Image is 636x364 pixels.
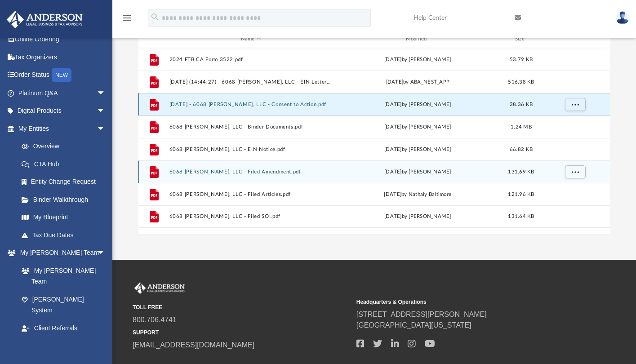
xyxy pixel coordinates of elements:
div: Name [169,35,332,43]
img: Anderson Advisors Platinum Portal [4,11,85,28]
a: Entity Change Request [13,173,119,191]
button: 6068 [PERSON_NAME], LLC - Filed Articles.pdf [169,191,333,197]
img: Anderson Advisors Platinum Portal [133,282,187,294]
div: [DATE] by [PERSON_NAME] [336,56,499,64]
div: id [142,35,165,43]
a: Order StatusNEW [6,66,119,84]
span: 121.96 KB [508,192,534,197]
a: [PERSON_NAME] System [13,290,115,319]
a: Tax Due Dates [13,226,119,244]
button: 6068 [PERSON_NAME], LLC - EIN Notice.pdf [169,146,333,152]
small: TOLL FREE [133,303,350,311]
a: menu [121,17,132,23]
a: My Entitiesarrow_drop_down [6,120,119,138]
button: 6068 [PERSON_NAME], LLC - Binder Documents.pdf [169,124,333,130]
div: [DATE] by Nathaly Baltimore [336,191,499,199]
button: More options [565,98,586,111]
span: 66.82 KB [510,147,533,152]
button: 6068 [PERSON_NAME], LLC - Filed SOI.pdf [169,214,333,220]
a: My [PERSON_NAME] Team [13,262,110,290]
a: Platinum Q&Aarrow_drop_down [6,84,119,102]
span: 1.24 MB [511,124,532,129]
div: id [543,35,606,43]
a: Client Referrals [13,319,115,337]
img: User Pic [616,11,629,24]
span: 38.36 KB [510,102,533,107]
a: CTA Hub [13,155,119,173]
span: 131.69 KB [508,169,534,174]
div: [DATE] by [PERSON_NAME] [336,168,499,176]
button: 6068 [PERSON_NAME], LLC - Filed Amendment.pdf [169,169,333,175]
div: [DATE] by [PERSON_NAME] [336,101,499,109]
small: SUPPORT [133,328,350,337]
span: arrow_drop_down [97,102,115,120]
span: 516.38 KB [508,80,534,84]
a: Digital Productsarrow_drop_down [6,102,119,120]
span: 131.64 KB [508,214,534,219]
div: [DATE] by [PERSON_NAME] [336,123,499,131]
a: My Blueprint [13,209,115,226]
span: arrow_drop_down [97,244,115,262]
div: grid [138,48,610,235]
a: 800.706.4741 [133,316,177,324]
a: Binder Walkthrough [13,191,119,209]
button: 2024 FTB CA Form 3522.pdf [169,57,333,62]
a: [EMAIL_ADDRESS][DOMAIN_NAME] [133,341,254,349]
a: Online Ordering [6,31,119,49]
a: [GEOGRAPHIC_DATA][US_STATE] [356,321,471,329]
div: [DATE] by [PERSON_NAME] [336,213,499,221]
div: NEW [52,68,71,82]
button: [DATE] - 6068 [PERSON_NAME], LLC - Consent to Action.pdf [169,102,333,107]
div: Modified [336,35,499,43]
i: search [150,12,160,22]
small: Headquarters & Operations [356,298,574,306]
button: More options [565,165,586,179]
a: Tax Organizers [6,48,119,66]
div: [DATE] by [PERSON_NAME] [336,146,499,154]
span: arrow_drop_down [97,84,115,102]
button: [DATE] (14:44:27) - 6068 [PERSON_NAME], LLC - EIN Letter from IRS.pdf [169,79,333,85]
i: menu [121,13,132,23]
div: [DATE] by ABA_NEST_APP [336,78,499,86]
a: Overview [13,138,119,155]
span: arrow_drop_down [97,120,115,138]
a: My [PERSON_NAME] Teamarrow_drop_down [6,244,115,262]
div: Size [503,35,539,43]
span: 53.79 KB [510,57,533,62]
a: [STREET_ADDRESS][PERSON_NAME] [356,311,487,318]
